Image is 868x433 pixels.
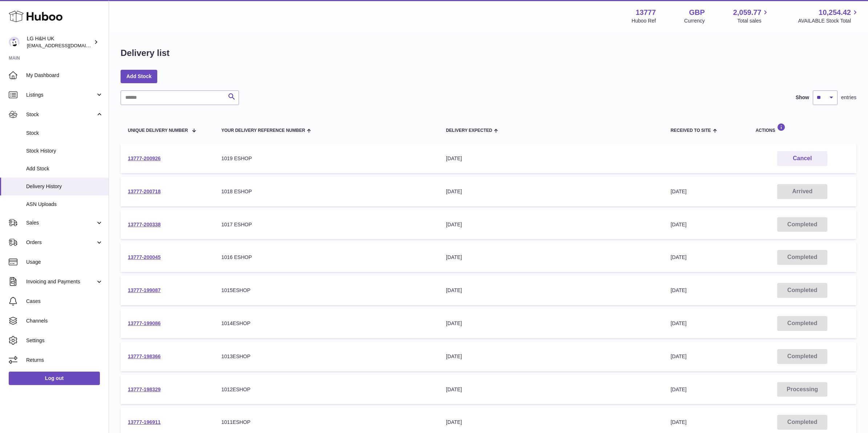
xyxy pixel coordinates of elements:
a: 13777-200338 [128,222,161,227]
span: Stock [26,111,96,118]
span: Usage [26,259,103,266]
div: 1013ESHOP [221,353,431,360]
div: 1018 ESHOP [221,188,431,195]
button: Cancel [777,151,827,166]
span: Cases [26,298,103,305]
span: [DATE] [670,387,686,392]
span: entries [841,94,856,101]
div: [DATE] [446,254,656,261]
div: [DATE] [446,287,656,294]
strong: GBP [689,8,705,17]
span: 2,059.77 [733,8,762,17]
label: Show [796,94,809,101]
span: Delivery History [26,183,103,190]
span: Received to Site [670,128,711,133]
span: Channels [26,317,103,324]
span: ASN Uploads [26,201,103,208]
span: Stock History [26,147,103,154]
span: Sales [26,219,96,226]
span: Orders [26,239,96,246]
span: 10,254.42 [819,8,851,17]
div: [DATE] [446,353,656,360]
a: 2,059.77 Total sales [733,8,770,24]
span: Total sales [737,17,770,24]
span: [DATE] [670,353,686,359]
div: 1019 ESHOP [221,155,431,162]
span: AVAILABLE Stock Total [798,17,859,24]
div: Currency [684,17,705,24]
span: [DATE] [670,320,686,326]
span: [DATE] [670,222,686,227]
a: 13777-198366 [128,353,161,359]
div: Actions [755,123,849,133]
span: My Dashboard [26,72,103,79]
span: [DATE] [670,419,686,425]
div: [DATE] [446,386,656,393]
span: [DATE] [670,189,686,194]
strong: 13777 [636,8,656,17]
div: Huboo Ref [632,17,656,24]
span: [EMAIL_ADDRESS][DOMAIN_NAME] [27,43,107,48]
span: Add Stock [26,165,103,172]
span: Delivery Expected [446,128,492,133]
span: [DATE] [670,287,686,293]
div: [DATE] [446,221,656,228]
span: Unique Delivery Number [128,128,188,133]
div: 1014ESHOP [221,320,431,327]
div: [DATE] [446,188,656,195]
span: [DATE] [670,254,686,260]
span: Listings [26,92,96,98]
span: Returns [26,357,103,364]
a: 13777-200045 [128,254,161,260]
div: LG H&H UK [27,35,92,49]
span: Settings [26,337,103,344]
a: 13777-200718 [128,189,161,194]
a: 13777-196911 [128,419,161,425]
img: veechen@lghnh.co.uk [9,37,20,48]
h1: Delivery list [121,47,170,59]
div: 1015ESHOP [221,287,431,294]
div: [DATE] [446,155,656,162]
a: Log out [9,372,100,385]
div: [DATE] [446,419,656,426]
span: Stock [26,130,103,137]
div: 1016 ESHOP [221,254,431,261]
a: 13777-198329 [128,387,161,392]
a: Add Stock [121,70,157,83]
a: 13777-200926 [128,155,161,161]
span: Your Delivery Reference Number [221,128,305,133]
div: 1017 ESHOP [221,221,431,228]
a: 10,254.42 AVAILABLE Stock Total [798,8,859,24]
span: Invoicing and Payments [26,278,96,285]
div: 1012ESHOP [221,386,431,393]
div: 1011ESHOP [221,419,431,426]
div: [DATE] [446,320,656,327]
a: 13777-199087 [128,287,161,293]
a: 13777-199086 [128,320,161,326]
